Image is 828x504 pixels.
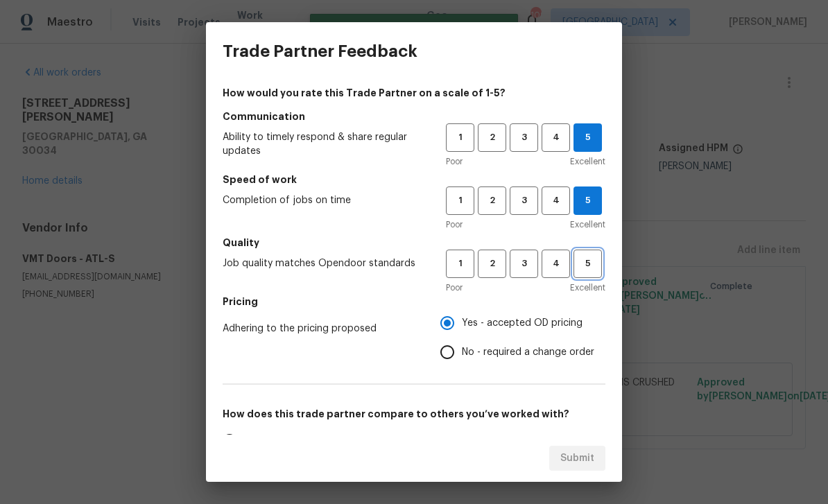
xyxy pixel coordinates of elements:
span: 1 [447,193,473,209]
button: 5 [573,250,602,278]
button: 5 [573,186,602,215]
span: This is my favorite trade partner [244,434,393,449]
span: Completion of jobs on time [223,193,424,207]
span: Poor [446,218,463,232]
button: 2 [478,123,506,152]
span: 4 [543,193,569,209]
span: Yes - accepted OD pricing [462,316,583,331]
span: Excellent [570,218,605,232]
span: 3 [511,256,537,272]
span: 4 [543,130,569,146]
span: No - required a change order [462,345,594,360]
button: 4 [542,123,570,152]
span: Excellent [570,281,605,295]
button: 3 [510,123,538,152]
h4: How would you rate this Trade Partner on a scale of 1-5? [223,86,605,100]
span: 3 [511,130,537,146]
h3: Trade Partner Feedback [223,42,417,61]
span: Excellent [570,155,605,168]
span: Poor [446,155,463,168]
span: 2 [479,130,505,146]
span: 2 [479,256,505,272]
button: 1 [446,123,474,152]
button: 3 [510,186,538,215]
h5: Communication [223,110,605,123]
h5: Quality [223,236,605,250]
div: Pricing [440,309,605,367]
button: 4 [542,186,570,215]
span: 5 [575,256,601,272]
h5: Speed of work [223,173,605,186]
span: Poor [446,281,463,295]
span: 2 [479,193,505,209]
h5: How does this trade partner compare to others you’ve worked with? [223,407,605,421]
button: 5 [573,123,602,152]
h5: Pricing [223,295,605,309]
button: 3 [510,250,538,278]
span: Ability to timely respond & share regular updates [223,130,424,158]
span: 5 [574,193,601,209]
span: 5 [574,130,601,146]
span: 1 [447,256,473,272]
span: 3 [511,193,537,209]
span: 1 [447,130,473,146]
button: 4 [542,250,570,278]
span: 4 [543,256,569,272]
button: 1 [446,186,474,215]
span: Adhering to the pricing proposed [223,322,418,336]
button: 2 [478,250,506,278]
span: Job quality matches Opendoor standards [223,257,424,270]
button: 2 [478,186,506,215]
button: 1 [446,250,474,278]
